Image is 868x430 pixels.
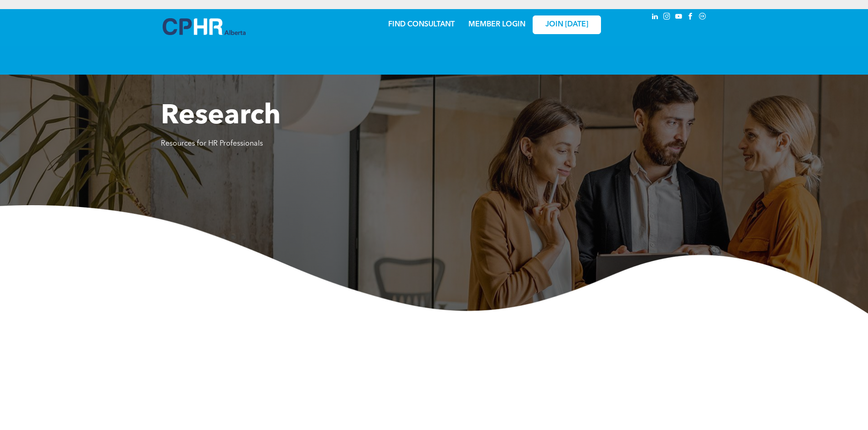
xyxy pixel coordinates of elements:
[161,103,281,130] span: Research
[698,11,708,24] a: Social network
[545,20,588,29] span: JOIN [DATE]
[650,11,660,24] a: linkedin
[533,15,601,34] a: JOIN [DATE]
[388,21,455,28] a: FIND CONSULTANT
[686,11,696,24] a: facebook
[163,18,246,35] img: A blue and white logo for cp alberta
[161,140,263,147] span: Resources for HR Professionals
[674,11,684,24] a: youtube
[662,11,672,24] a: instagram
[468,21,525,28] a: MEMBER LOGIN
